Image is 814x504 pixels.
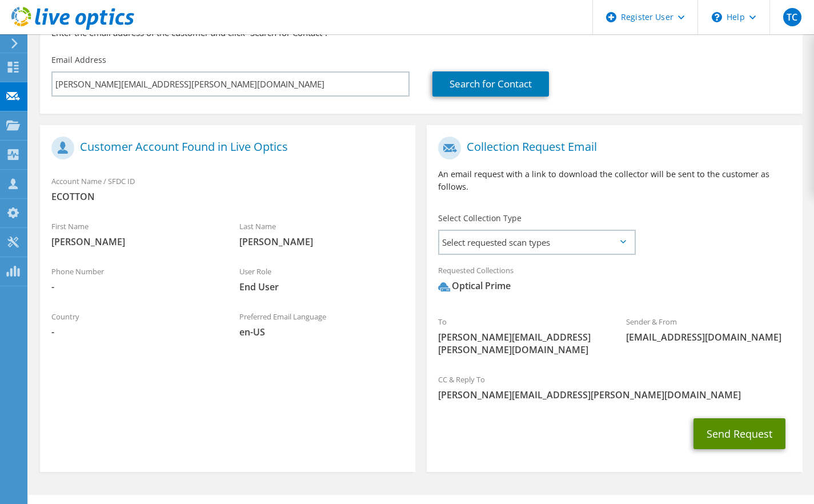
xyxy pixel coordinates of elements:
span: TC [783,8,801,26]
a: Search for Contact [432,71,549,97]
div: To [427,310,615,362]
span: Select requested scan types [439,231,633,254]
span: [PERSON_NAME][EMAIL_ADDRESS][PERSON_NAME][DOMAIN_NAME] [438,389,791,401]
span: End User [239,281,404,293]
div: Account Name / SFDC ID [40,169,415,209]
div: Last Name [228,214,416,254]
span: ECOTTON [51,190,404,203]
span: [PERSON_NAME] [239,235,404,248]
div: Sender & From [615,310,803,349]
span: - [51,326,216,338]
label: Email Address [51,54,106,66]
button: Send Request [693,418,785,449]
p: An email request with a link to download the collector will be sent to the customer as follows. [438,168,791,193]
div: Preferred Email Language [228,305,416,344]
label: Select Collection Type [438,213,522,224]
svg: \n [712,12,722,22]
span: [EMAIL_ADDRESS][DOMAIN_NAME] [626,331,791,343]
span: [PERSON_NAME][EMAIL_ADDRESS][PERSON_NAME][DOMAIN_NAME] [438,331,603,356]
div: User Role [228,259,416,299]
span: - [51,281,216,293]
div: First Name [40,214,228,254]
span: [PERSON_NAME] [51,235,216,248]
div: Requested Collections [427,258,802,304]
div: CC & Reply To [427,367,802,407]
div: Country [40,305,228,344]
h1: Collection Request Email [438,137,785,159]
div: Phone Number [40,259,228,299]
span: en-US [239,326,404,338]
div: Optical Prime [438,279,511,293]
h1: Customer Account Found in Live Optics [51,137,398,159]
